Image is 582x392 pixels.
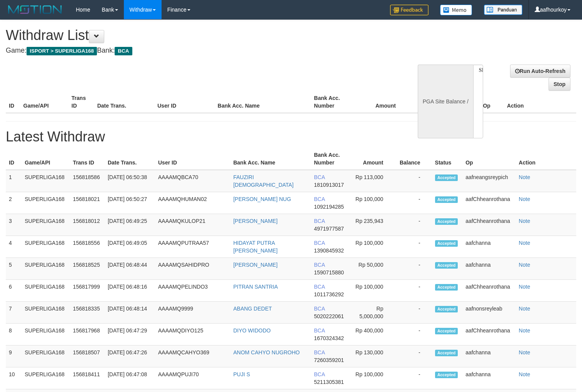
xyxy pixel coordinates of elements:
[314,269,344,276] span: 1590715880
[395,148,432,170] th: Balance
[395,258,432,280] td: -
[155,148,230,170] th: User ID
[115,47,132,55] span: BCA
[155,192,230,214] td: AAAAMQHUMAN02
[351,280,395,302] td: Rp 100,000
[314,291,344,297] span: 1011736292
[314,284,325,290] span: BCA
[519,240,530,246] a: Note
[6,258,22,280] td: 5
[351,214,395,236] td: Rp 235,943
[432,148,463,170] th: Status
[314,349,325,355] span: BCA
[105,170,155,192] td: [DATE] 06:50:38
[435,240,458,247] span: Accepted
[395,236,432,258] td: -
[230,148,311,170] th: Bank Acc. Name
[311,91,359,113] th: Bank Acc. Number
[155,170,230,192] td: AAAAMQBCA70
[70,367,105,389] td: 156818411
[6,324,22,345] td: 8
[351,324,395,345] td: Rp 400,000
[6,28,380,43] h1: Withdraw List
[22,236,70,258] td: SUPERLIGA168
[390,5,429,15] img: Feedback.jpg
[351,367,395,389] td: Rp 100,000
[70,214,105,236] td: 156818012
[435,196,458,203] span: Accepted
[395,302,432,324] td: -
[6,367,22,389] td: 10
[233,174,294,188] a: FAUZIRI [DEMOGRAPHIC_DATA]
[94,91,155,113] th: Date Trans.
[462,367,515,389] td: aafchanna
[6,91,20,113] th: ID
[395,192,432,214] td: -
[395,214,432,236] td: -
[435,350,458,356] span: Accepted
[519,218,530,224] a: Note
[395,170,432,192] td: -
[314,313,344,319] span: 5020222061
[105,280,155,302] td: [DATE] 06:48:16
[480,91,504,113] th: Op
[462,345,515,367] td: aafchanna
[314,240,325,246] span: BCA
[22,170,70,192] td: SUPERLIGA168
[395,345,432,367] td: -
[314,379,344,385] span: 5211305381
[351,258,395,280] td: Rp 50,000
[435,306,458,312] span: Accepted
[435,328,458,334] span: Accepted
[233,306,272,312] a: ABANG DEDET
[6,47,380,55] h4: Game: Bank:
[6,214,22,236] td: 3
[155,324,230,345] td: AAAAMQDIYO125
[435,284,458,291] span: Accepted
[22,148,70,170] th: Game/API
[314,174,325,180] span: BCA
[395,280,432,302] td: -
[233,196,291,202] a: [PERSON_NAME] NUG
[519,306,530,312] a: Note
[519,371,530,377] a: Note
[105,214,155,236] td: [DATE] 06:49:25
[155,302,230,324] td: AAAAMQ9999
[6,192,22,214] td: 2
[70,324,105,345] td: 156817968
[314,306,325,312] span: BCA
[6,345,22,367] td: 9
[70,192,105,214] td: 156818021
[233,284,278,290] a: PITRAN SANTRIA
[549,78,570,91] a: Stop
[314,371,325,377] span: BCA
[418,65,473,138] div: PGA Site Balance /
[233,218,277,224] a: [PERSON_NAME]
[233,327,270,334] a: DIYO WIDODO
[351,302,395,324] td: Rp 5,000,000
[351,148,395,170] th: Amount
[462,148,515,170] th: Op
[462,258,515,280] td: aafchanna
[314,335,344,341] span: 1670324342
[314,357,344,363] span: 7260359201
[233,262,277,268] a: [PERSON_NAME]
[314,226,344,232] span: 4971977587
[22,367,70,389] td: SUPERLIGA168
[314,182,344,188] span: 1810913017
[20,91,68,113] th: Game/API
[351,170,395,192] td: Rp 113,000
[105,324,155,345] td: [DATE] 06:47:29
[70,148,105,170] th: Trans ID
[105,367,155,389] td: [DATE] 06:47:08
[484,5,522,15] img: panduan.png
[22,258,70,280] td: SUPERLIGA168
[6,170,22,192] td: 1
[395,367,432,389] td: -
[462,192,515,214] td: aafChheanrothana
[105,192,155,214] td: [DATE] 06:50:27
[22,192,70,214] td: SUPERLIGA168
[155,236,230,258] td: AAAAMQPUTRAA57
[519,284,530,290] a: Note
[519,196,530,202] a: Note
